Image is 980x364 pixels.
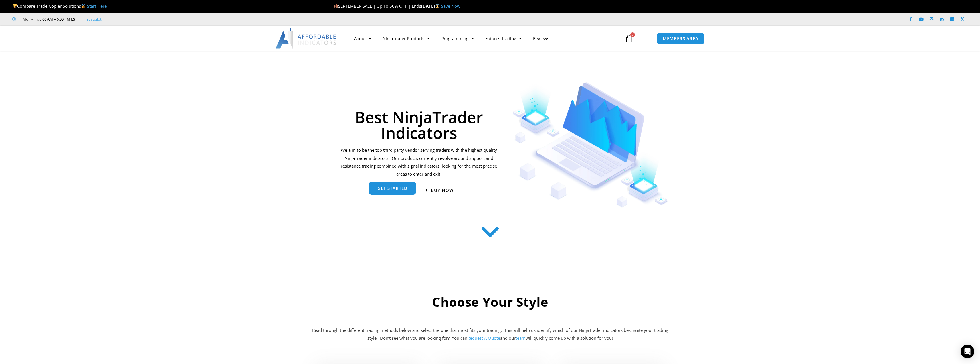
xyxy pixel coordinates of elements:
a: team [516,335,526,341]
div: Open Intercom Messenger [961,345,974,358]
span: 0 [630,32,635,37]
a: MEMBERS AREA [657,33,704,44]
a: Trustpilot [85,16,102,23]
img: 🏆 [13,4,17,8]
img: 🍂 [334,4,338,8]
a: Save Now [441,3,460,9]
span: get started [377,186,407,190]
a: Programming [435,32,480,45]
img: 🥇 [81,4,86,8]
a: About [348,32,377,45]
span: Mon - Fri: 8:00 AM – 6:00 PM EST [21,16,77,23]
span: Buy now [431,188,454,192]
a: Futures Trading [480,32,527,45]
a: Start Here [87,3,107,9]
a: Reviews [527,32,555,45]
a: Buy now [426,188,454,192]
strong: [DATE] [421,3,441,9]
span: MEMBERS AREA [663,36,698,41]
a: 0 [616,30,642,47]
img: ⌛ [435,4,439,8]
p: We aim to be the top third party vendor serving traders with the highest quality NinjaTrader indi... [340,146,498,178]
a: Request A Quote [467,335,500,341]
nav: Menu [348,32,618,45]
p: Read through the different trading methods below and select the one that most fits your trading. ... [311,326,669,343]
h2: Choose Your Style [311,294,669,310]
a: get started [369,182,416,195]
h1: Best NinjaTrader Indicators [340,109,498,141]
span: Compare Trade Copier Solutions [12,3,107,9]
img: LogoAI | Affordable Indicators – NinjaTrader [276,28,337,49]
span: SEPTEMBER SALE | Up To 50% OFF | Ends [333,3,421,9]
a: NinjaTrader Products [377,32,435,45]
img: Indicators 1 | Affordable Indicators – NinjaTrader [513,82,668,208]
